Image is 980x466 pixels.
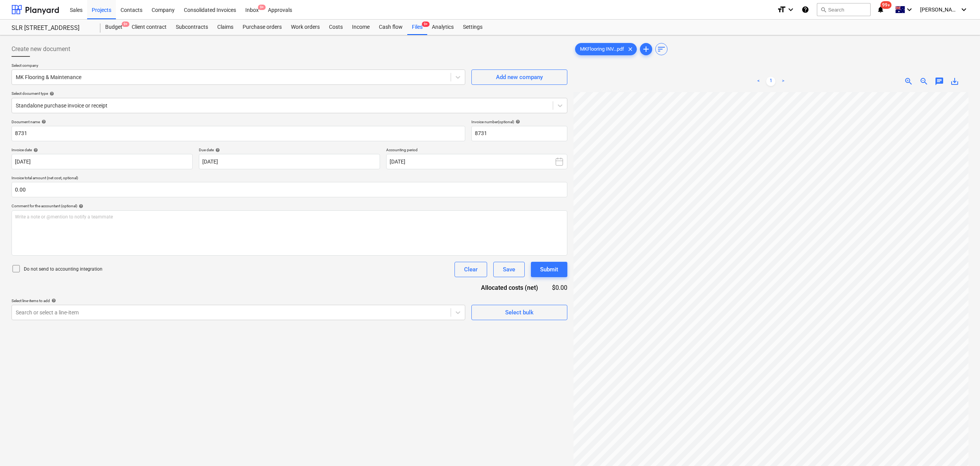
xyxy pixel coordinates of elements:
div: Add new company [496,72,543,82]
div: $0.00 [550,283,567,292]
input: Invoice date not specified [12,154,193,169]
a: Income [347,20,374,35]
span: help [32,148,38,152]
div: Select bulk [505,307,534,317]
span: help [40,119,46,124]
a: Files9+ [407,20,427,35]
button: Clear [454,262,487,277]
span: zoom_out [919,77,929,86]
span: save_alt [950,77,959,86]
a: Costs [324,20,347,35]
a: Work orders [286,20,324,35]
a: Client contract [127,20,171,35]
a: Previous page [754,77,763,86]
p: Do not send to accounting integration [24,266,102,273]
span: help [48,91,54,96]
div: SLR [STREET_ADDRESS] [12,24,91,32]
span: chat [935,77,944,86]
span: Create new document [12,45,70,54]
button: Select bulk [471,305,567,320]
a: Analytics [427,20,458,35]
span: add [641,45,651,54]
input: Invoice total amount (net cost, optional) [12,182,567,197]
p: Accounting period [386,147,567,154]
i: keyboard_arrow_down [786,5,795,14]
input: Due date not specified [199,154,380,169]
p: Invoice total amount (net cost, optional) [12,175,567,182]
a: Budget9+ [101,20,127,35]
button: [DATE] [386,154,567,169]
span: clear [626,45,635,54]
a: Cash flow [374,20,407,35]
div: Save [503,264,515,274]
span: 9+ [422,21,430,27]
span: MKFlooring INV...pdf [575,46,629,52]
div: Invoice date [12,147,193,152]
div: Due date [199,147,380,152]
span: help [214,148,220,152]
div: Allocated costs (net) [468,283,550,292]
div: Select document type [12,91,567,96]
i: Knowledge base [802,5,809,14]
div: Invoice number (optional) [471,119,567,124]
div: Files [407,20,427,35]
a: Subcontracts [171,20,213,35]
span: 9+ [258,5,266,10]
span: zoom_in [904,77,913,86]
i: keyboard_arrow_down [905,5,914,14]
span: help [50,298,56,303]
span: sort [657,45,666,54]
button: Save [493,262,525,277]
div: Clear [464,264,478,274]
i: format_size [777,5,786,14]
a: Settings [458,20,487,35]
div: Document name [12,119,465,124]
input: Document name [12,126,465,141]
i: keyboard_arrow_down [959,5,968,14]
div: Comment for the accountant (optional) [12,203,567,208]
span: 9+ [122,21,129,27]
span: [PERSON_NAME] [920,7,959,13]
button: Add new company [471,69,567,85]
span: 99+ [881,1,892,9]
button: Search [817,3,871,16]
div: Submit [540,264,558,274]
a: Page 1 is your current page [766,77,775,86]
div: MKFlooring INV...pdf [575,43,637,55]
a: Purchase orders [238,20,286,35]
span: help [514,119,520,124]
input: Invoice number [471,126,567,141]
p: Select company [12,63,465,69]
button: Submit [531,262,567,277]
a: Next page [778,77,788,86]
div: Select line-items to add [12,298,465,303]
i: notifications [877,5,884,14]
span: help [77,204,83,208]
span: search [820,7,826,13]
a: Claims [213,20,238,35]
div: Budget [101,20,127,35]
